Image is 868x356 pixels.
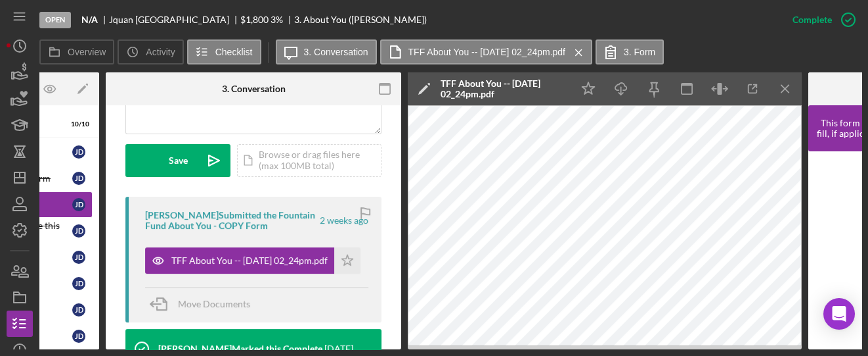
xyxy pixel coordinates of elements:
div: 3. Conversation [222,84,286,94]
label: Checklist [215,47,253,57]
div: Save [169,144,188,177]
button: Complete [779,7,861,33]
div: Open Intercom Messenger [823,298,855,330]
div: [PERSON_NAME] Submitted the Fountain Fund About You - COPY Form [145,210,318,231]
div: J D [72,277,85,290]
button: TFF About You -- [DATE] 02_24pm.pdf [380,39,592,64]
button: Move Documents [145,288,263,320]
div: J D [72,330,85,343]
div: Jquan [GEOGRAPHIC_DATA] [109,14,240,25]
label: Overview [68,47,106,57]
div: J D [72,303,85,317]
div: J D [72,172,85,185]
time: 2025-09-18 18:24 [320,215,368,226]
label: Activity [146,47,175,57]
button: 3. Conversation [276,39,377,64]
button: TFF About You -- [DATE] 02_24pm.pdf [145,247,360,274]
span: $1,800 [240,14,269,25]
div: Complete [792,7,832,33]
div: J D [72,224,85,238]
span: Move Documents [178,298,250,309]
time: 2025-09-09 15:42 [324,343,353,354]
label: 3. Form [624,47,655,57]
div: 10 / 10 [66,120,89,128]
div: J D [72,198,85,211]
div: 3 % [271,14,283,25]
div: J D [72,145,85,159]
button: 3. Form [596,39,664,64]
div: TFF About You -- [DATE] 02_24pm.pdf [441,78,565,99]
button: Activity [118,39,183,64]
b: N/A [81,14,98,25]
div: 3. About You ([PERSON_NAME]) [294,14,427,25]
div: [PERSON_NAME] Marked this Complete [158,343,322,354]
div: J D [72,251,85,264]
button: Overview [39,39,114,64]
button: Checklist [187,39,261,64]
label: TFF About You -- [DATE] 02_24pm.pdf [408,47,565,57]
label: 3. Conversation [304,47,368,57]
div: Open [39,12,71,28]
div: TFF About You -- [DATE] 02_24pm.pdf [171,255,328,266]
button: Save [125,144,230,177]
